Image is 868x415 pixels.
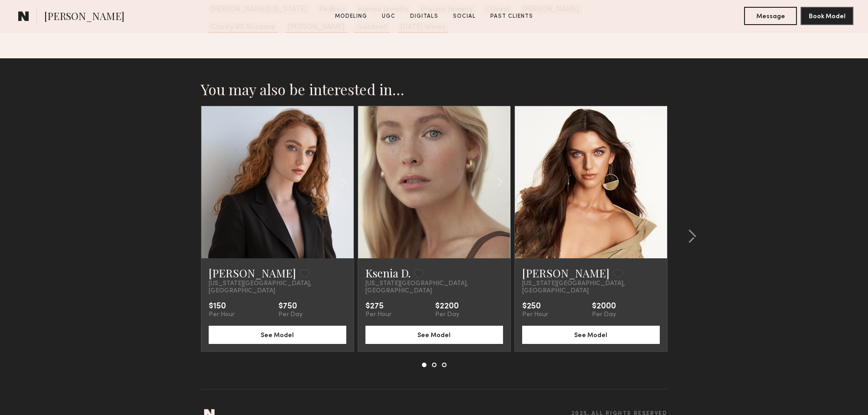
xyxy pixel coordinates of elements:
div: Per Hour [522,311,548,318]
div: Per Hour [365,311,391,318]
div: $250 [522,302,548,311]
button: See Model [522,326,660,344]
div: Per Day [592,311,616,318]
a: Past Clients [487,12,537,20]
span: [US_STATE][GEOGRAPHIC_DATA], [GEOGRAPHIC_DATA] [209,280,346,295]
div: $750 [278,302,303,311]
button: Book Model [801,7,853,25]
span: [US_STATE][GEOGRAPHIC_DATA], [GEOGRAPHIC_DATA] [365,280,503,295]
a: Ksenia D. [365,266,411,280]
span: [PERSON_NAME] [44,9,124,25]
div: $2000 [592,302,616,311]
a: See Model [522,331,660,338]
a: Digitals [406,12,442,20]
a: [PERSON_NAME] [522,266,610,280]
a: [PERSON_NAME] [209,266,296,280]
div: Per Day [278,311,303,318]
div: Per Day [435,311,459,318]
a: UGC [378,12,399,20]
div: $275 [365,302,391,311]
a: See Model [365,331,503,338]
a: Modeling [331,12,371,20]
button: See Model [209,326,346,344]
div: $2200 [435,302,459,311]
div: $150 [209,302,235,311]
span: [US_STATE][GEOGRAPHIC_DATA], [GEOGRAPHIC_DATA] [522,280,660,295]
a: Book Model [801,12,853,20]
button: Message [744,7,797,25]
h2: You may also be interested in… [201,80,668,98]
button: See Model [365,326,503,344]
div: Per Hour [209,311,235,318]
a: Social [449,12,479,20]
a: See Model [209,331,346,338]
